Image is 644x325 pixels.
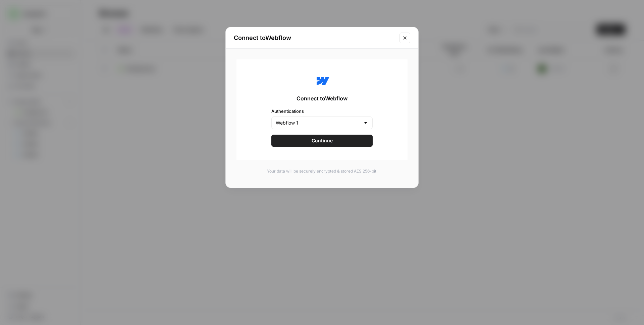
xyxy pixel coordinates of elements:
[276,120,360,126] input: Webflow 1
[271,108,373,114] label: Authentications
[312,137,333,144] span: Continue
[234,33,395,43] h2: Connect to Webflow
[236,168,408,174] p: Your data will be securely encrypted & stored AES 256-bit.
[297,94,347,102] span: Connect to Webflow
[399,33,410,43] button: Close modal
[271,135,373,147] button: Continue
